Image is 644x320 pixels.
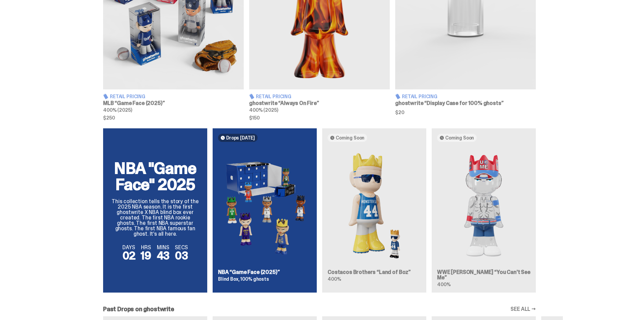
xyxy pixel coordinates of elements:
[175,249,188,263] span: 03
[249,101,390,106] h3: ghostwrite “Always On Fire”
[402,94,437,99] span: Retail Pricing
[226,135,255,141] span: Drops [DATE]
[240,276,269,282] span: 100% ghosts
[395,110,536,115] span: $20
[157,249,169,263] span: 43
[437,281,450,287] span: 400%
[141,245,151,250] span: HRS
[111,199,199,237] p: This collection tells the story of the 2025 NBA season. It is the first ghostwrite X NBA blind bo...
[110,94,145,99] span: Retail Pricing
[249,115,390,120] span: $150
[510,306,536,312] a: SEE ALL →
[213,128,317,293] a: Drops [DATE] Game Face (2025)
[336,135,364,141] span: Coming Soon
[218,276,240,282] span: Blind Box,
[218,147,311,264] img: Game Face (2025)
[218,270,311,275] h3: NBA “Game Face (2025)”
[437,270,530,280] h3: WWE [PERSON_NAME] “You Can't See Me”
[157,245,169,250] span: MINS
[328,147,421,264] img: Land of Boz
[328,270,421,275] h3: Costacos Brothers “Land of Boz”
[445,135,474,141] span: Coming Soon
[175,245,188,250] span: SECS
[437,147,530,264] img: You Can't See Me
[103,115,244,120] span: $250
[122,245,135,250] span: DAYS
[328,276,341,282] span: 400%
[103,306,174,312] h2: Past Drops on ghostwrite
[103,107,132,113] span: 400% (2025)
[249,107,278,113] span: 400% (2025)
[256,94,291,99] span: Retail Pricing
[122,249,135,263] span: 02
[395,101,536,106] h3: ghostwrite “Display Case for 100% ghosts”
[141,249,151,263] span: 19
[111,160,199,193] h2: NBA "Game Face" 2025
[103,101,244,106] h3: MLB “Game Face (2025)”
